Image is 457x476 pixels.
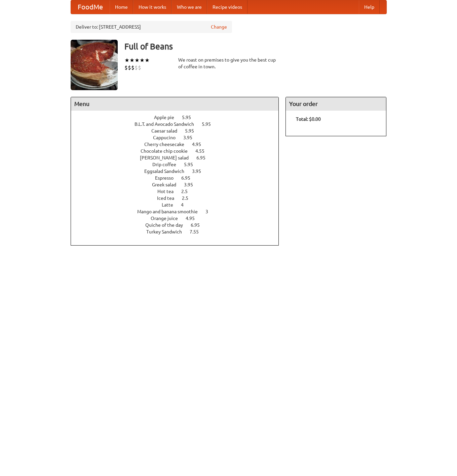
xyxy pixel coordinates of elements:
span: 3.95 [183,135,199,140]
span: 3.95 [184,182,200,187]
h3: Full of Beans [124,40,387,53]
span: Cherry cheesecake [144,142,191,147]
span: 4.95 [186,216,201,221]
span: Eggsalad Sandwich [144,169,191,174]
div: We roast on premises to give you the best cup of coffee in town. [178,57,279,70]
a: Iced tea 2.5 [157,195,201,201]
span: Chocolate chip cookie [141,148,194,154]
li: $ [131,64,135,71]
a: Greek salad 3.95 [152,182,205,187]
li: ★ [145,57,150,64]
b: Total: $0.00 [296,116,321,122]
span: 6.95 [191,222,206,228]
a: Quiche of the day 6.95 [145,222,212,228]
a: Caesar salad 5.95 [151,128,206,134]
a: Chocolate chip cookie 4.55 [141,148,217,154]
li: ★ [135,57,140,64]
li: $ [128,64,131,71]
span: Quiche of the day [145,222,190,228]
span: Latte [162,202,180,208]
a: Espresso 6.95 [155,175,203,181]
a: Drip coffee 5.95 [152,162,205,167]
span: B.L.T. and Avocado Sandwich [135,121,201,127]
span: 4 [181,202,190,208]
span: Hot tea [157,189,180,194]
img: angular.jpg [71,40,118,90]
a: Cappucino 3.95 [153,135,205,140]
a: Recipe videos [207,0,247,14]
a: Hot tea 2.5 [157,189,200,194]
span: Mango and banana smoothie [137,209,204,214]
span: Caesar salad [151,128,184,134]
span: [PERSON_NAME] salad [140,155,195,160]
span: 2.5 [181,189,194,194]
a: B.L.T. and Avocado Sandwich 5.95 [135,121,223,127]
a: Apple pie 5.95 [154,115,203,120]
li: $ [135,64,138,71]
a: Turkey Sandwich 7.55 [146,229,211,234]
a: Change [211,24,227,30]
a: Help [359,0,380,14]
li: ★ [140,57,145,64]
span: 6.95 [196,155,212,160]
h4: Your order [286,97,386,111]
li: $ [124,64,128,71]
li: ★ [124,57,129,64]
a: Eggsalad Sandwich 3.95 [144,169,214,174]
span: 7.55 [190,229,205,234]
span: Apple pie [154,115,181,120]
a: Latte 4 [162,202,196,208]
li: $ [138,64,141,71]
span: 2.5 [182,195,195,201]
span: Orange juice [151,216,185,221]
a: Orange juice 4.95 [151,216,207,221]
span: 5.95 [185,128,201,134]
a: How it works [133,0,172,14]
span: 5.95 [202,121,218,127]
span: 3.95 [192,169,208,174]
span: 4.55 [195,148,211,154]
span: Cappucino [153,135,182,140]
span: 3 [205,209,215,214]
span: 5.95 [182,115,198,120]
div: Deliver to: [STREET_ADDRESS] [71,21,232,33]
a: [PERSON_NAME] salad 6.95 [140,155,218,160]
span: Iced tea [157,195,181,201]
span: Turkey Sandwich [146,229,189,234]
a: FoodMe [71,0,110,14]
span: Greek salad [152,182,183,187]
li: ★ [129,57,135,64]
span: 6.95 [181,175,197,181]
h4: Menu [71,97,279,111]
a: Mango and banana smoothie 3 [137,209,221,214]
a: Cherry cheesecake 4.95 [144,142,214,147]
span: Espresso [155,175,180,181]
span: 4.95 [192,142,208,147]
span: Drip coffee [152,162,183,167]
a: Who we are [172,0,207,14]
a: Home [110,0,133,14]
span: 5.95 [184,162,200,167]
